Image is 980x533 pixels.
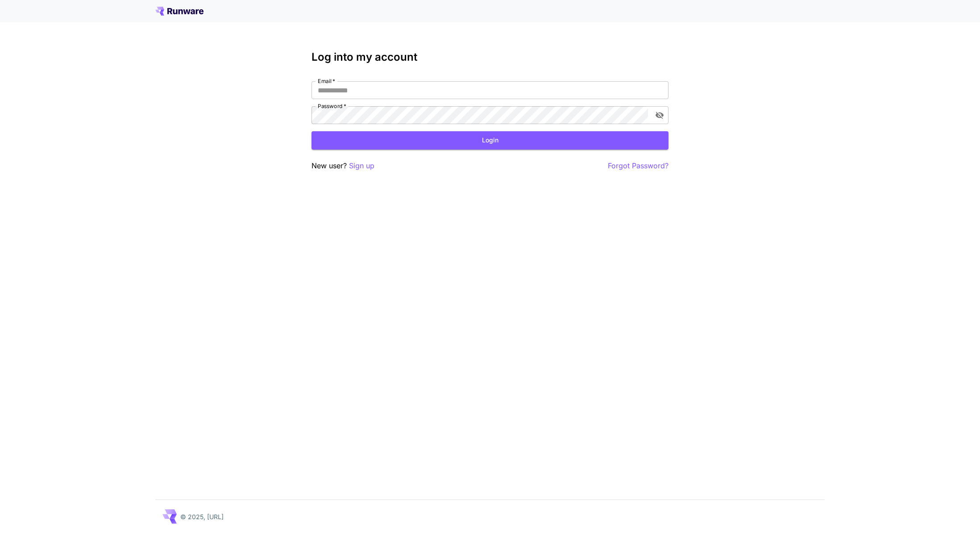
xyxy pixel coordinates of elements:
p: New user? [311,160,374,171]
label: Password [318,102,346,110]
label: Email [318,77,335,85]
button: Forgot Password? [608,160,669,171]
p: © 2025, [URL] [180,512,224,521]
h3: Log into my account [311,51,669,63]
button: toggle password visibility [652,107,668,123]
button: Login [311,131,669,150]
button: Sign up [349,160,374,171]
